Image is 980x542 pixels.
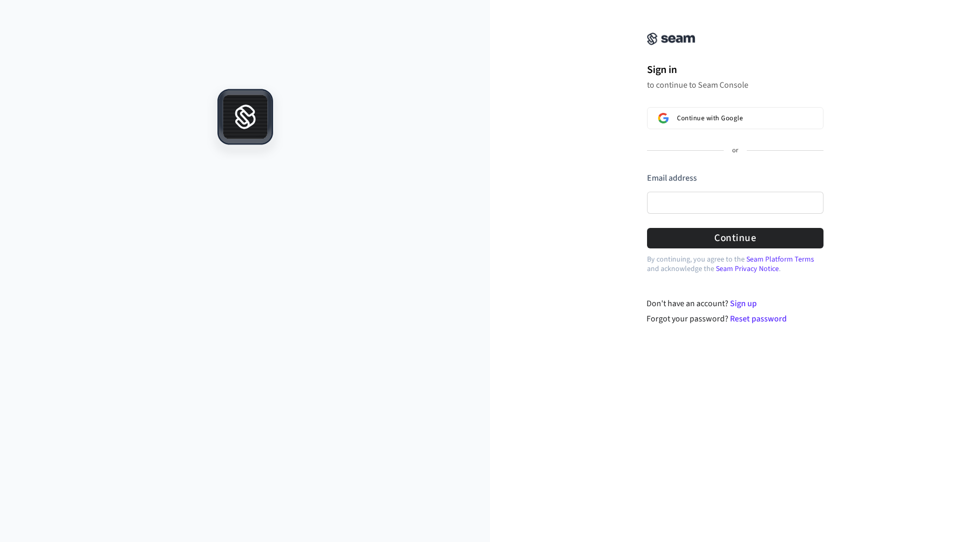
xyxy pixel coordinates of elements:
a: Reset password [730,313,787,325]
label: Email address [647,172,697,184]
h1: Sign in [647,62,823,78]
button: Sign in with GoogleContinue with Google [647,107,823,129]
button: Continue [647,228,823,248]
p: By continuing, you agree to the and acknowledge the . [647,255,823,274]
p: or [732,146,738,155]
div: Don't have an account? [647,297,823,310]
span: Continue with Google [677,114,743,122]
a: Seam Privacy Notice [716,264,779,274]
div: Forgot your password? [647,312,823,325]
img: Sign in with Google [658,113,669,123]
a: Sign up [730,298,757,309]
a: Seam Platform Terms [746,254,814,265]
img: Seam Console [647,33,695,45]
p: to continue to Seam Console [647,80,823,90]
